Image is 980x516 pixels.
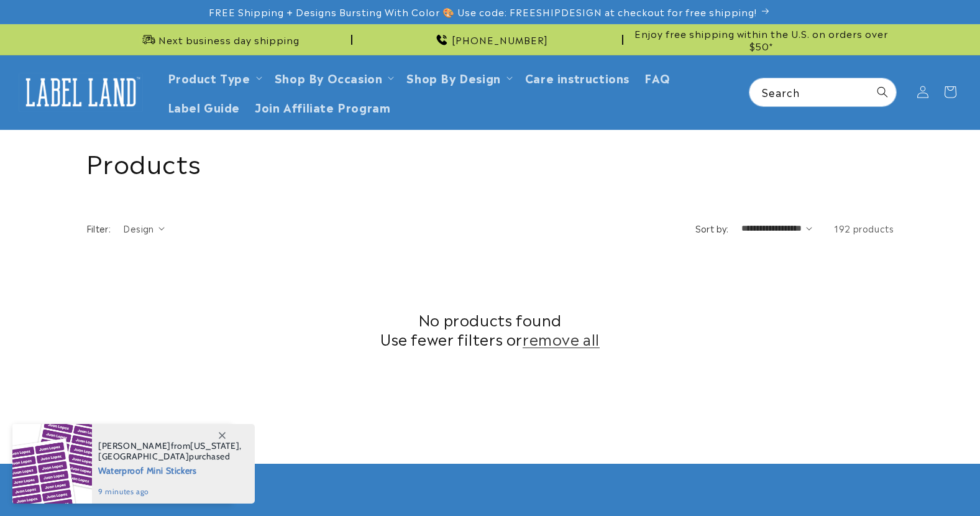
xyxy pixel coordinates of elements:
span: [GEOGRAPHIC_DATA] [98,451,189,462]
h1: Products [86,145,894,178]
span: Label Guide [168,99,240,114]
span: Design [123,222,153,234]
a: Label Guide [160,92,248,121]
a: Shop By Design [406,69,500,86]
a: Label Land [14,68,148,116]
span: Enjoy free shipping within the U.S. on orders over $50* [628,27,894,52]
a: remove all [523,329,600,348]
a: Care instructions [518,63,637,92]
span: 192 products [834,222,894,234]
a: Product Type [168,69,250,86]
span: Next business day shipping [158,34,300,46]
a: FAQ [637,63,678,92]
button: Search [869,78,896,106]
span: [PHONE_NUMBER] [452,34,548,46]
span: [US_STATE] [190,440,239,451]
div: Announcement [357,24,623,55]
summary: Shop By Occasion [267,63,400,92]
img: Label Land [19,73,143,111]
summary: Product Type [160,63,267,92]
h2: No products found Use fewer filters or [86,310,894,348]
span: FREE Shipping + Designs Bursting With Color 🎨 Use code: FREESHIPDESIGN at checkout for free shipp... [209,6,757,18]
summary: Shop By Design [399,63,517,92]
iframe: Gorgias live chat messenger [856,463,968,504]
span: FAQ [644,70,671,85]
span: from , purchased [98,441,242,462]
span: Join Affiliate Program [255,99,390,114]
div: Announcement [86,24,352,55]
div: Announcement [628,24,894,55]
h2: Filter: [86,222,111,235]
label: Sort by: [695,222,729,234]
summary: Design (0 selected) [123,222,165,235]
span: Care instructions [525,70,630,85]
a: Join Affiliate Program [247,92,398,121]
span: [PERSON_NAME] [98,440,171,451]
span: Shop By Occasion [275,70,383,85]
